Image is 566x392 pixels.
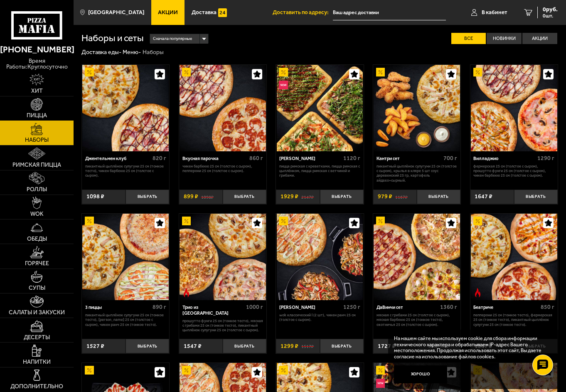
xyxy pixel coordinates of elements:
span: Напитки [23,359,51,365]
span: 1120 г [343,155,360,162]
a: Доставка еды- [81,49,121,56]
a: АкционныйВилла Капри [276,214,363,300]
span: Хит [31,88,43,94]
a: АкционныйВкусная парочка [179,65,266,151]
span: 1299 ₽ [281,343,298,349]
span: Пицца [27,113,47,118]
button: Выбрать [320,339,364,353]
img: Беатриче [471,214,557,300]
p: Пицца Римская с креветками, Пицца Римская с цыплёнком, Пицца Римская с ветчиной и грибами. [279,164,360,178]
s: 2147 ₽ [301,194,314,200]
span: 1098 ₽ [86,194,104,200]
img: Акционный [473,217,482,225]
button: Выбрать [514,190,558,204]
img: Новинка [376,379,385,387]
img: 15daf4d41897b9f0e9f617042186c801.svg [218,8,227,17]
span: 0 шт. [543,13,558,18]
img: Акционный [85,217,94,225]
img: Акционный [376,217,385,225]
a: АкционныйВилладжио [470,65,558,151]
span: 850 г [541,303,554,311]
a: АкционныйОстрое блюдоТрио из Рио [179,214,266,300]
img: Акционный [376,366,385,375]
img: Трио из Рио [180,214,266,300]
p: На нашем сайте мы используем cookie для сбора информации технического характера и обрабатываем IP... [394,335,547,360]
span: Супы [29,285,45,291]
span: 700 г [443,155,457,162]
span: 890 г [153,303,166,311]
img: ДаВинчи сет [374,214,460,300]
p: Пепперони 25 см (тонкое тесто), Фермерская 25 см (тонкое тесто), Пикантный цыплёнок сулугуни 25 с... [473,313,554,327]
div: Кантри сет [377,156,442,162]
span: Салаты и закуски [9,310,65,316]
span: 0 руб. [543,7,558,12]
span: 1547 ₽ [184,343,202,349]
a: Акционный3 пиццы [82,214,169,300]
span: Дополнительно [10,384,63,390]
p: Чикен Барбекю 25 см (толстое с сыром), Пепперони 25 см (толстое с сыром). [182,164,263,173]
img: Острое блюдо [182,288,191,297]
img: Акционный [182,217,191,225]
img: 3 пиццы [82,214,169,300]
label: Все [451,33,486,44]
div: Вилладжио [473,156,535,162]
span: Обеды [27,236,47,242]
span: 1929 ₽ [281,194,298,200]
p: Прошутто Фунги 25 см (тонкое тесто), Мясная с грибами 25 см (тонкое тесто), Пикантный цыплёнок су... [182,318,263,333]
img: Острое блюдо [473,288,482,297]
span: [GEOGRAPHIC_DATA] [88,10,144,15]
h1: Наборы и сеты [81,34,144,43]
span: WOK [30,211,44,217]
span: 1290 г [537,155,554,162]
span: Римская пицца [12,162,61,168]
button: Выбрать [126,339,169,353]
img: Джентельмен клуб [82,65,169,151]
input: Ваш адрес доставки [333,5,446,20]
a: Меню- [123,49,141,56]
s: 1517 ₽ [301,343,314,349]
span: В кабинет [482,10,507,15]
span: Роллы [27,187,47,192]
button: Хорошо [394,365,447,383]
img: Акционный [85,68,94,76]
s: 1098 ₽ [201,194,214,200]
span: 1360 г [440,303,457,311]
span: 1647 ₽ [475,194,492,200]
button: Выбрать [223,190,266,204]
img: Акционный [182,68,191,76]
img: Акционный [473,68,482,76]
p: Мясная с грибами 25 см (толстое с сыром), Мясная Барбекю 25 см (тонкое тесто), Охотничья 25 см (т... [377,313,458,327]
img: Вкусная парочка [180,65,266,151]
label: Новинки [487,33,522,44]
span: Доставка [192,10,217,15]
span: 1000 г [246,303,263,311]
a: АкционныйНовинкаМама Миа [276,65,363,151]
span: 860 г [249,155,263,162]
span: 820 г [153,155,166,162]
span: 979 ₽ [378,194,392,200]
span: 1527 ₽ [86,343,104,349]
a: АкционныйДаВинчи сет [373,214,460,300]
div: Наборы [143,49,164,56]
div: ДаВинчи сет [377,305,438,311]
p: Пикантный цыплёнок сулугуни 25 см (тонкое тесто), [PERSON_NAME] 25 см (толстое с сыром), Чикен Ра... [85,313,166,327]
p: Wok классический L (2 шт), Чикен Ранч 25 см (толстое с сыром). [279,313,360,322]
a: АкционныйКантри сет [373,65,460,151]
div: Джентельмен клуб [85,156,150,162]
img: Акционный [279,217,288,225]
span: 1250 г [343,303,360,311]
button: Выбрать [417,190,460,204]
p: Фермерская 25 см (толстое с сыром), Прошутто Фунги 25 см (толстое с сыром), Чикен Барбекю 25 см (... [473,164,554,178]
div: 3 пиццы [85,305,150,311]
img: Акционный [279,366,288,375]
span: Наборы [25,137,49,143]
label: Акции [522,33,557,44]
img: Новинка [279,81,288,89]
span: Горячее [25,261,49,266]
button: Выбрать [126,190,169,204]
span: Десерты [24,335,50,340]
a: АкционныйОстрое блюдоБеатриче [470,214,558,300]
img: Акционный [182,366,191,375]
div: [PERSON_NAME] [279,156,341,162]
div: [PERSON_NAME] [279,305,341,311]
